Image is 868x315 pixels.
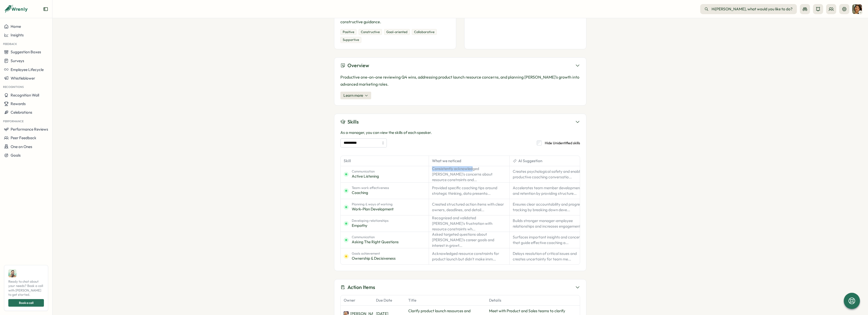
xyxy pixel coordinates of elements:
span: Celebrations [11,110,32,115]
div: Details [486,295,580,305]
p: Recognized and validated [PERSON_NAME]'s frustration with resource constraints wh... [432,215,506,232]
span: Surveys [11,58,24,63]
h3: Overview [347,62,369,69]
span: Hi [PERSON_NAME] , what would you like to do? [712,6,793,12]
div: Skill [341,156,429,166]
p: Delays resolution of critical issues and creates uncertainty for team me... [513,251,587,262]
h3: Skills [347,118,359,126]
span: Empathy [352,223,389,228]
span: Coaching [352,190,389,196]
img: Ali Khan [8,269,16,277]
span: Goals achievement [352,251,396,256]
img: Sarah Johnson [852,4,862,14]
div: What we noticed [429,156,510,166]
div: Goal-oriented [384,29,410,35]
div: Constructive [359,29,382,35]
p: Creates psychological safety and enables productive coaching conversatio... [513,169,587,180]
span: Ownership & decisiveness [352,256,396,261]
button: Expand sidebar [43,7,48,12]
div: Collaborative [412,29,437,35]
p: Builds stronger manager-employee relationships and increases engagement ... [513,218,587,229]
span: Ready to chat about your needs? Book a call with [PERSON_NAME] to get started. [8,279,44,297]
span: Whistleblower [11,76,35,81]
span: Team-work effectiveness [352,186,389,190]
div: Supportive [340,37,361,43]
p: Surfaces important insights and concerns that guide effective coaching a... [513,234,587,246]
h3: Action Items [347,283,375,291]
div: Title [405,295,486,305]
span: Recognition Wall [11,93,39,98]
div: Due Date [373,295,405,305]
span: Suggestion Boxes [11,50,41,54]
span: One on Ones [11,144,32,149]
span: Employee Lifecycle [11,67,44,72]
button: Learn more [340,92,371,99]
span: Book a call [19,299,34,306]
span: Performance Reviews [11,127,48,132]
p: Acknowledged resource constraints for product launch but didn't make imm... [432,251,506,262]
span: Home [11,24,21,29]
span: Insights [11,33,24,37]
p: Asked targeted questions about [PERSON_NAME]'s career goals and interest in growt... [432,232,506,248]
p: Created structured action items with clear owners, deadlines, and detail... [432,202,506,213]
p: Consistently acknowledged [PERSON_NAME]'s concerns about resource constraints and... [432,166,506,183]
span: Communication [352,169,379,174]
span: Planning & ways of working [352,202,394,207]
div: Positive [340,29,357,35]
span: Developing relationships [352,219,389,223]
span: Peer Feedback [11,135,36,140]
p: Productive one-on-one reviewing Q4 wins, addressing product launch resource concerns, and plannin... [340,74,580,88]
span: Rewards [11,101,26,106]
p: Accelerates team member development and retention by providing structure... [513,185,587,196]
button: Hi[PERSON_NAME], what would you like to do? [700,4,797,14]
p: Ensures clear accountability and progress tracking by breaking down deve... [513,202,587,213]
div: Categories [340,29,450,43]
span: AI Suggestion [518,158,542,164]
p: As a manager, you can view the skills of each speaker. [340,130,580,135]
span: Asking the right questions [352,239,399,245]
span: Work-plan development [352,206,394,212]
span: Communication [352,235,399,239]
p: Provided specific coaching tips around strategic thinking, data presenta... [432,185,506,196]
span: Active listening [352,174,379,179]
div: Owner [341,295,373,305]
span: Goals [11,153,21,158]
span: Learn more [343,93,363,98]
label: Hide Unidentified skills [542,140,580,146]
button: Book a call [8,299,44,307]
